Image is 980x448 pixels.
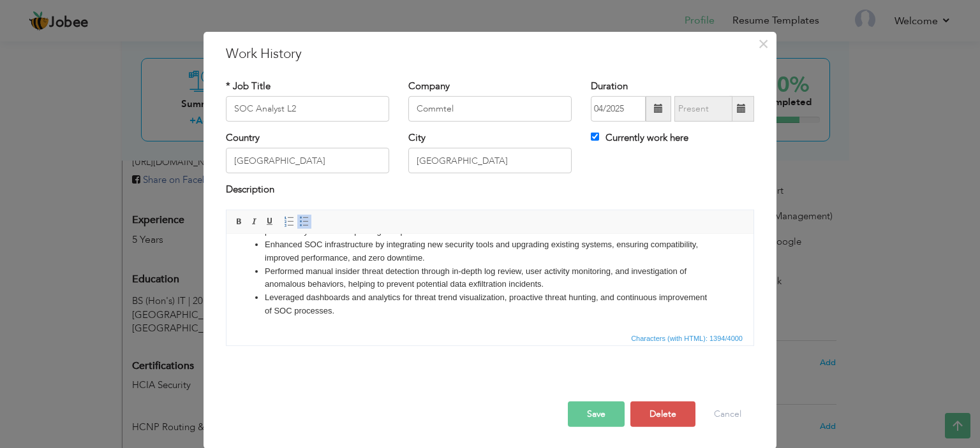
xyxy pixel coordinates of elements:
[568,401,625,427] button: Save
[408,131,426,145] label: City
[591,131,688,145] label: Currently work here
[408,79,450,92] label: Company
[591,79,628,92] label: Duration
[701,401,754,427] button: Cancel
[248,215,262,229] a: Italic
[758,32,769,55] span: ×
[226,44,754,63] h3: Work History
[630,401,695,427] button: Delete
[232,215,246,229] a: Bold
[226,235,754,330] iframe: Rich Text Editor, workEditor
[591,96,646,122] input: From
[628,333,746,344] div: Statistics
[263,215,277,229] a: Underline
[628,333,745,344] span: Characters (with HTML): 1394/4000
[226,79,271,92] label: * Job Title
[753,33,773,54] button: Close
[297,215,311,229] a: Insert/Remove Bulleted List
[591,133,599,141] input: Currently work here
[226,131,260,145] label: Country
[226,183,274,196] label: Description
[674,96,732,122] input: Present
[282,215,296,229] a: Insert/Remove Numbered List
